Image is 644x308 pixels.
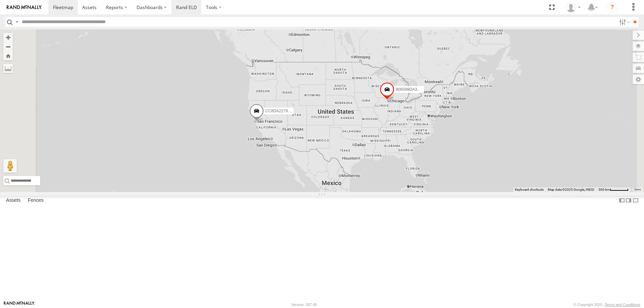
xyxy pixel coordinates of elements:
[265,109,295,113] span: CC8DA2279C48
[632,196,639,205] label: Hide Summary Table
[4,301,35,308] a: Visit our Website
[3,196,24,205] label: Assets
[3,51,13,60] button: Zoom Home
[596,187,631,192] button: Map Scale: 500 km per 52 pixels
[7,5,42,10] img: rand-logo.svg
[607,2,618,13] i: ?
[3,42,13,51] button: Zoom out
[14,17,19,27] label: Search Query
[396,87,424,92] span: 806599DA3F04
[574,303,640,307] div: © Copyright 2025 -
[634,188,641,191] a: Terms (opens in new tab)
[515,187,544,192] button: Keyboard shortcuts
[563,2,583,12] div: Dan Bensfield
[3,64,13,73] label: Measure
[616,17,631,27] label: Search Filter Options
[633,75,644,84] label: Map Settings
[598,188,610,191] span: 500 km
[625,196,632,205] label: Dock Summary Table to the Right
[619,196,625,205] label: Dock Summary Table to the Left
[548,188,594,191] span: Map data ©2025 Google, INEGI
[3,159,17,173] button: Drag Pegman onto the map to open Street View
[3,33,13,42] button: Zoom in
[605,303,640,307] a: Terms and Conditions
[291,303,317,307] div: Version: 307.00
[24,196,47,205] label: Fences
